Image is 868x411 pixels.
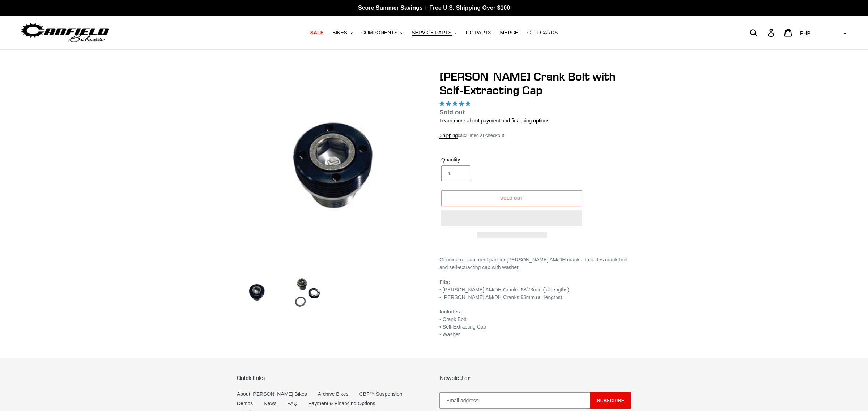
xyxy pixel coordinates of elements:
a: Archive Bikes [318,391,349,397]
a: FAQ [287,401,297,406]
a: CBF™ Suspension [359,391,403,397]
img: Canfield Bikes [20,21,110,44]
img: Load image into Gallery viewer, Canfield Crank Bolt with Self-Extracting Cap [288,273,327,312]
a: News [264,401,276,406]
span: GIFT CARDS [527,30,558,36]
img: Canfield Crank Bolt with Self-Extracting Cap [238,71,427,260]
span: • Crank Bolt • Self-Extracting Cap • Washer [439,309,486,337]
span: 5.00 stars [439,101,472,107]
span: SALE [310,30,324,36]
button: BIKES [329,28,356,38]
p: Newsletter [439,375,631,381]
p: • [PERSON_NAME] AM/DH Cranks 68/73mm (all lengths) [439,278,631,301]
a: Shipping [439,133,458,139]
label: Quantity [441,156,510,164]
button: COMPONENTS [358,28,407,38]
a: About [PERSON_NAME] Bikes [237,391,307,397]
button: Subscribe [590,392,631,409]
span: • [PERSON_NAME] AM/DH Cranks 83mm (all lengths) [439,294,562,300]
input: Email address [439,392,590,409]
div: calculated at checkout. [439,132,631,139]
button: Sold out [441,190,582,206]
h1: [PERSON_NAME] Crank Bolt with Self-Extracting Cap [439,70,631,98]
a: Demos [237,401,253,406]
input: Search [754,25,772,40]
p: Quick links [237,375,429,381]
strong: Includes: [439,309,461,315]
span: MERCH [500,30,519,36]
span: Sold out [439,109,465,116]
img: Load image into Gallery viewer, Canfield Crank Bolt with Self-Extracting Cap [237,273,277,312]
span: COMPONENTS [361,30,397,36]
a: GIFT CARDS [524,28,562,38]
span: GG PARTS [466,30,492,36]
button: SERVICE PARTS [408,28,460,38]
a: Payment & Financing Options [308,401,375,406]
a: MERCH [497,28,522,38]
strong: Fits: [439,279,450,285]
span: Sold out [500,195,523,201]
p: Genuine replacement part for [PERSON_NAME] AM/DH cranks. Includes crank bolt and self-extracting ... [439,256,631,271]
span: SERVICE PARTS [412,30,451,36]
span: BIKES [332,30,347,36]
a: SALE [307,28,327,38]
span: Subscribe [597,398,624,403]
a: Learn more about payment and financing options [439,118,549,124]
a: GG PARTS [462,28,495,38]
